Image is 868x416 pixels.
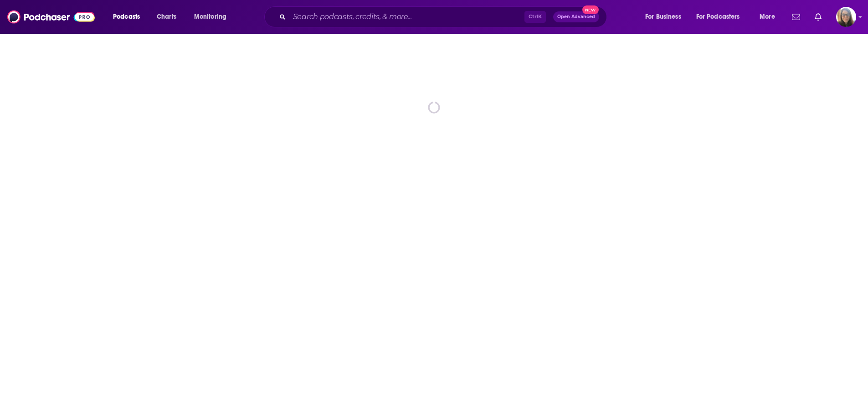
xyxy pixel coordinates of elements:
[188,10,238,24] button: open menu
[553,11,599,22] button: Open AdvancedNew
[788,9,804,25] a: Show notifications dropdown
[289,10,524,24] input: Search podcasts, credits, & more...
[811,9,825,25] a: Show notifications dropdown
[582,5,599,14] span: New
[524,11,546,23] span: Ctrl K
[645,11,681,23] span: For Business
[760,11,775,23] span: More
[107,10,152,24] button: open menu
[836,7,856,27] button: Show profile menu
[690,10,753,24] button: open menu
[836,7,856,27] span: Logged in as akolesnik
[836,7,856,27] img: User Profile
[7,8,95,26] img: Podchaser - Follow, Share and Rate Podcasts
[639,10,693,24] button: open menu
[194,11,226,23] span: Monitoring
[151,10,182,24] a: Charts
[557,15,595,19] span: Open Advanced
[753,10,786,24] button: open menu
[113,11,140,23] span: Podcasts
[273,6,616,27] div: Search podcasts, credits, & more...
[696,11,740,23] span: For Podcasters
[157,11,176,23] span: Charts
